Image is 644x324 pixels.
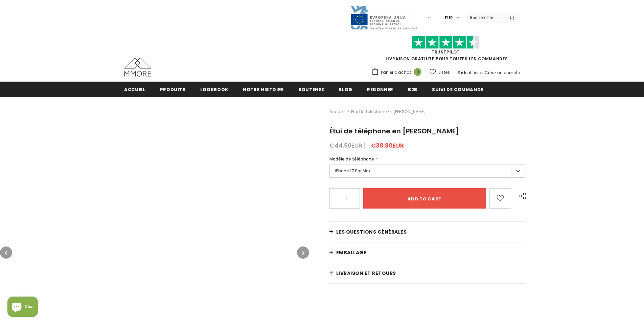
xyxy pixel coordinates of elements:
[371,141,404,150] span: €38.90EUR
[367,86,393,93] span: Redonner
[432,82,483,97] a: Suivi de commande
[160,82,186,97] a: Produits
[329,263,525,283] a: Livraison et retours
[439,69,450,76] span: Listes
[430,66,450,78] a: Listes
[160,86,186,93] span: Produits
[124,86,145,93] span: Accueil
[351,108,426,116] span: Étui de téléphone en [PERSON_NAME]
[298,86,324,93] span: soutenez
[445,15,453,21] span: EUR
[414,68,421,76] span: 0
[200,82,228,97] a: Lookbook
[381,69,411,76] span: Panier d'achat
[432,49,460,55] a: TrustPilot
[200,86,228,93] span: Lookbook
[336,270,396,277] span: Livraison et retours
[371,67,425,78] a: Panier d'achat 0
[350,15,418,20] a: Javni Razpis
[339,86,352,93] span: Blog
[458,70,479,75] a: S'identifier
[350,5,418,30] img: Javni Razpis
[336,249,367,256] span: EMBALLAGE
[367,82,393,97] a: Redonner
[480,70,484,75] span: or
[336,229,407,235] span: Les questions générales
[329,242,525,263] a: EMBALLAGE
[408,82,417,97] a: B2B
[329,141,362,150] span: €44.90EUR
[124,82,145,97] a: Accueil
[485,70,520,75] a: Créez un compte
[329,126,459,136] span: Étui de téléphone en [PERSON_NAME]
[466,13,505,22] input: Search Site
[243,86,284,93] span: Notre histoire
[329,222,525,242] a: Les questions générales
[412,36,480,49] img: Faites confiance aux étoiles pilotes
[329,156,374,162] span: Modèle de téléphone
[371,39,520,62] span: LIVRAISON GRATUITE POUR TOUTES LES COMMANDES
[329,165,525,178] label: iPhone 17 Pro Max
[5,297,40,319] inbox-online-store-chat: Shopify online store chat
[243,82,284,97] a: Notre histoire
[432,86,483,93] span: Suivi de commande
[363,188,486,209] input: Add to cart
[408,86,417,93] span: B2B
[329,108,345,116] a: Accueil
[298,82,324,97] a: soutenez
[124,58,151,77] img: Cas MMORE
[339,82,352,97] a: Blog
